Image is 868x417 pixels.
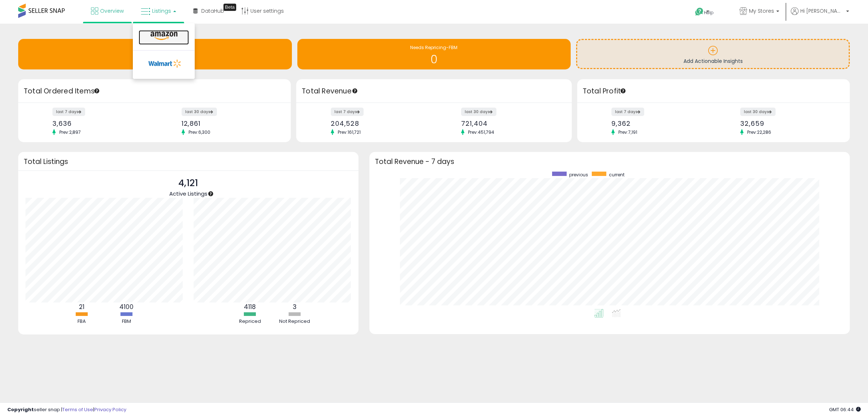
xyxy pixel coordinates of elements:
b: 4118 [244,302,256,311]
h3: Total Revenue - 7 days [375,159,844,164]
div: Tooltip anchor [352,88,358,94]
div: Repriced [228,318,272,325]
span: Prev: 6,300 [185,129,214,135]
span: Hi [PERSON_NAME] [800,7,844,15]
h1: 4100 [22,53,288,65]
h3: Total Listings [24,159,353,164]
span: DataHub [201,7,224,15]
a: Hi [PERSON_NAME] [791,7,849,24]
label: last 7 days [331,108,364,116]
b: 21 [79,302,84,311]
span: Prev: 161,721 [334,129,364,135]
label: last 30 days [740,108,776,116]
span: previous [569,172,588,178]
a: Help [689,2,728,24]
label: last 7 days [52,108,85,116]
div: Tooltip anchor [223,4,236,11]
div: 3,636 [52,120,149,127]
span: Needs Repricing-FBM [410,44,457,51]
div: FBM [105,318,148,325]
div: 12,861 [182,120,278,127]
p: 4,121 [169,176,207,190]
span: Listings [152,7,171,15]
span: Prev: 7,191 [615,129,641,135]
a: Add Actionable Insights [577,40,849,68]
div: Not Repriced [273,318,317,325]
span: Overview [100,7,124,15]
div: Tooltip anchor [94,88,100,94]
div: 721,404 [461,120,559,127]
label: last 30 days [461,108,496,116]
a: FBM 4100 [18,39,292,69]
h3: Total Profit [583,86,844,96]
div: Tooltip anchor [207,191,214,197]
span: current [609,172,625,178]
a: Needs Repricing-FBM 0 [297,39,571,69]
b: 3 [293,302,297,311]
span: My Stores [749,7,774,15]
h3: Total Ordered Items [24,86,285,96]
h1: 0 [301,53,567,65]
div: 32,659 [740,120,837,127]
div: 9,362 [611,120,708,127]
b: 4100 [119,302,134,311]
div: FBA [60,318,104,325]
span: Prev: 2,897 [56,129,84,135]
i: Get Help [695,7,704,16]
label: last 7 days [611,108,644,116]
span: Prev: 451,794 [464,129,498,135]
div: Tooltip anchor [620,88,626,94]
label: last 30 days [182,108,217,116]
div: 204,528 [331,120,429,127]
span: Active Listings [169,190,207,197]
span: Prev: 22,286 [744,129,775,135]
h3: Total Revenue [302,86,566,96]
span: Help [704,9,714,16]
span: Add Actionable Insights [683,57,743,65]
